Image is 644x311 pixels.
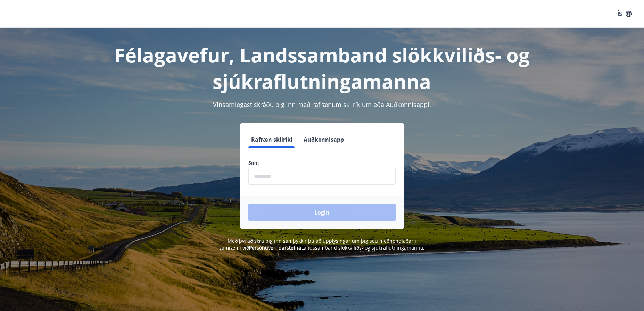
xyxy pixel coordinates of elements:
button: Rafræn skilríki [248,131,295,148]
span: Vinsamlegast skráðu þig inn með rafrænum skilríkjum eða Auðkennisappi. [213,100,431,109]
span: Með því að skrá þig inn samþykkir þú að upplýsingar um þig séu meðhöndlaðar í samræmi við Landssa... [220,237,425,251]
label: Sími [248,159,396,166]
h1: Félagavefur, Landssamband slökkviliðs- og sjúkraflutningamanna [80,42,564,94]
a: Persónuverndarstefna [249,244,302,251]
button: ÍS [613,8,636,20]
button: Auðkennisapp [301,131,347,148]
